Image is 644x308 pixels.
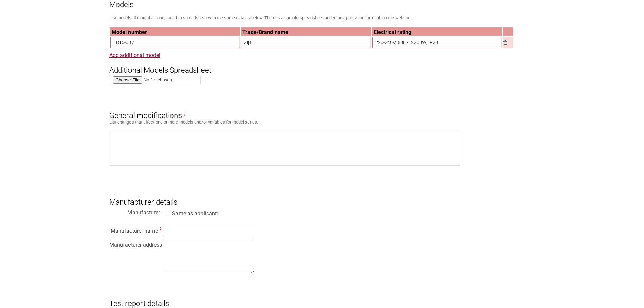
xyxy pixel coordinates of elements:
[503,40,507,45] img: Remove
[109,186,535,207] h3: Manufacturer details
[110,27,240,36] th: Model number
[160,227,162,231] span: This is the name of the manufacturer of the electrical product to be approved.
[109,99,535,120] h3: General modifications
[372,27,502,36] th: Electrical rating
[109,15,411,20] small: List models. If more than one, attach a spreadsheet with the same data as below. There is a sampl...
[109,226,160,233] div: Manufacturer name
[241,27,371,36] th: Trade/Brand name
[109,208,160,214] div: Manufacturer
[109,287,535,308] h3: Test report details
[172,210,218,217] label: Same as applicant:
[184,112,185,117] span: General Modifications are changes that affect one or more models. E.g. Alternative brand names or...
[109,52,160,58] a: Add additional model
[109,240,160,247] div: Manufacturer address
[109,120,258,125] small: List changes that affect one or more models and/or variables for model series.
[109,54,535,74] h3: Additional Models Spreadsheet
